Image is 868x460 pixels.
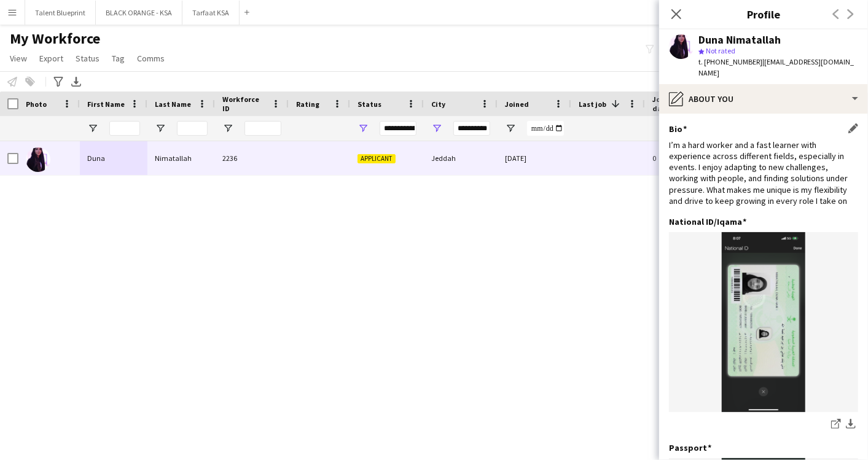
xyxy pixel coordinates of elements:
[39,53,63,64] span: Export
[358,154,396,163] span: Applicant
[424,141,498,175] div: Jeddah
[505,99,529,109] span: Joined
[358,123,369,134] button: Open Filter Menu
[669,232,858,412] img: IMG_7346.png
[222,123,233,134] button: Open Filter Menu
[527,121,564,136] input: Joined Filter Input
[96,1,182,25] button: BLACK ORANGE - KSA
[182,1,240,25] button: Tarfaat KSA
[76,53,100,64] span: Status
[34,50,68,66] a: Export
[107,50,130,66] a: Tag
[579,99,606,109] span: Last job
[51,74,66,89] app-action-btn: Advanced filters
[26,99,47,109] span: Photo
[87,99,125,109] span: First Name
[431,99,445,109] span: City
[669,216,746,227] h3: National ID/Iqama
[669,139,858,206] div: I’m a hard worker and a fast learner with experience across different fields, especially in event...
[698,57,854,77] span: | [EMAIL_ADDRESS][DOMAIN_NAME]
[358,99,381,109] span: Status
[80,141,147,175] div: Duna
[10,53,27,64] span: View
[25,1,96,25] button: Talent Blueprint
[505,123,516,134] button: Open Filter Menu
[109,121,140,136] input: First Name Filter Input
[652,95,703,113] span: Jobs (last 90 days)
[10,29,100,48] span: My Workforce
[177,121,208,136] input: Last Name Filter Input
[71,50,104,66] a: Status
[498,141,571,175] div: [DATE]
[244,121,281,136] input: Workforce ID Filter Input
[698,34,781,45] div: Duna Nimatallah
[645,141,725,175] div: 0
[69,74,84,89] app-action-btn: Export XLSX
[659,84,868,114] div: About you
[147,141,215,175] div: Nimatallah
[215,141,289,175] div: 2236
[112,53,125,64] span: Tag
[222,95,267,113] span: Workforce ID
[5,50,32,66] a: View
[296,99,319,109] span: Rating
[669,442,711,453] h3: Passport
[669,123,687,134] h3: Bio
[132,50,170,66] a: Comms
[155,99,191,109] span: Last Name
[87,123,98,134] button: Open Filter Menu
[155,123,166,134] button: Open Filter Menu
[698,57,762,66] span: t. [PHONE_NUMBER]
[431,123,442,134] button: Open Filter Menu
[26,147,50,172] img: Duna Nimatallah
[706,46,735,55] span: Not rated
[137,53,165,64] span: Comms
[659,6,868,22] h3: Profile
